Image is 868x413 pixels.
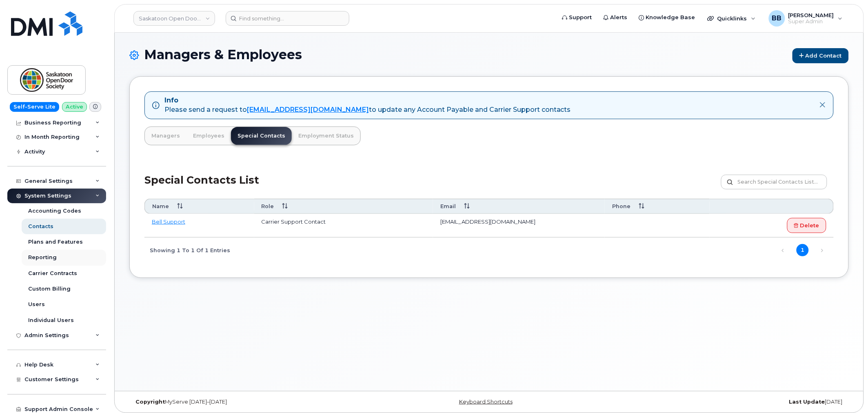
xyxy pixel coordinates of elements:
h1: Managers & Employees [129,47,849,63]
td: Carrier Support Contact [254,214,433,238]
a: [EMAIL_ADDRESS][DOMAIN_NAME] [247,106,369,113]
div: [DATE] [609,399,849,405]
strong: Copyright [135,399,165,405]
a: Next [816,244,828,257]
div: Please send a request to to update any Account Payable and Carrier Support contacts [164,105,571,115]
th: Name: activate to sort column ascending [144,199,254,214]
a: 1 [797,244,809,256]
a: Bell Support [152,218,185,225]
div: Showing 1 to 1 of 1 entries [144,243,230,257]
strong: Info [164,96,178,104]
a: Keyboard Shortcuts [459,399,513,405]
td: [EMAIL_ADDRESS][DOMAIN_NAME] [433,214,605,238]
a: Delete [787,218,826,233]
a: Employees [186,127,231,145]
th: Email: activate to sort column ascending [433,199,605,214]
h2: Special Contacts List [144,175,259,199]
a: Employment Status [292,127,360,145]
a: Add Contact [793,48,849,63]
a: Managers [145,127,186,145]
strong: Last Update [789,399,825,405]
a: Special Contacts [231,127,292,145]
div: MyServe [DATE]–[DATE] [129,399,369,405]
a: Previous [777,244,789,257]
th: Phone: activate to sort column ascending [605,199,709,214]
th: Role: activate to sort column ascending [254,199,433,214]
